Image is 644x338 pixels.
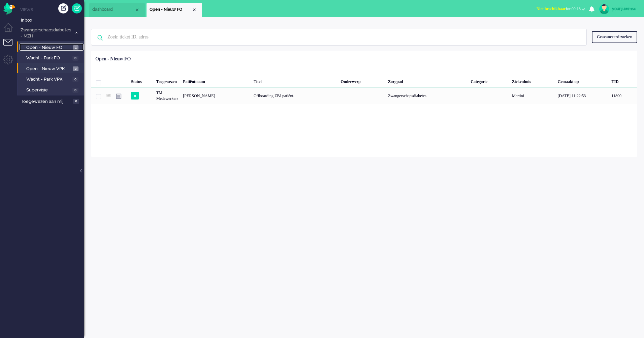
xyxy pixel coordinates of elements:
[131,92,139,100] span: n
[609,74,637,87] div: TID
[192,7,197,12] div: Close tab
[21,98,71,105] span: Toegewezen aan mij
[3,3,15,15] img: flow_omnibird.svg
[181,74,251,87] div: Patiëntnaam
[20,86,84,93] a: Supervisie 0
[612,5,637,12] div: younjuwmsc
[26,55,71,61] span: Wacht - Park FO
[72,56,78,61] span: 0
[468,87,510,104] div: -
[338,74,386,87] div: Onderwerp
[510,74,555,87] div: Ziekenhuis
[20,54,84,61] a: Wacht - Park FO 0
[3,4,15,9] a: Omnidesk
[468,74,510,87] div: Categorie
[92,7,134,12] span: dashboard
[73,45,78,50] span: 1
[58,3,68,13] div: Creëer ticket
[129,74,154,87] div: Status
[3,55,19,70] li: Admin menu
[555,87,609,104] div: [DATE] 11:22:53
[150,7,192,12] span: Open - Nieuw FO
[3,39,19,54] li: Tickets menu
[89,3,145,17] li: Dashboard
[26,87,71,93] span: Supervisie
[20,97,84,105] a: Toegewezen aan mij 0
[116,93,122,99] img: ic_note_grey.svg
[72,88,78,93] span: 0
[533,2,589,17] li: Niet beschikbaarfor 00:18
[91,29,109,47] img: ic-search-icon.svg
[386,74,468,87] div: Zorgpad
[609,87,637,104] div: 11890
[20,75,84,83] a: Wacht - Park VPK 0
[95,56,131,62] div: Open - Nieuw FO
[20,27,72,39] span: Zwangerschapsdiabetes - MZH
[20,65,84,72] a: Open - Nieuw VPK 2
[20,7,84,12] li: Views
[72,3,82,13] a: Quick Ticket
[386,87,468,104] div: Zwangerschapsdiabetes
[537,6,581,11] span: for 00:18
[3,23,19,38] li: Dashboard menu
[134,7,140,12] div: Close tab
[26,66,71,72] span: Open - Nieuw VPK
[251,87,338,104] div: Offboarding ZBJ patiënt.
[21,17,84,24] span: Inbox
[147,3,202,17] li: View
[72,77,78,82] span: 0
[599,4,609,14] img: avatar
[537,6,566,11] span: Niet beschikbaar
[555,74,609,87] div: Gemaakt op
[598,4,637,14] a: younjuwmsc
[251,74,338,87] div: Titel
[20,16,84,24] a: Inbox
[20,44,84,51] a: Open - Nieuw FO 1
[26,76,71,83] span: Wacht - Park VPK
[510,87,555,104] div: Martini
[73,99,79,104] span: 0
[154,74,181,87] div: Toegewezen
[181,87,251,104] div: [PERSON_NAME]
[592,31,637,43] div: Geavanceerd zoeken
[91,87,637,104] div: 11890
[533,4,589,14] button: Niet beschikbaarfor 00:18
[154,87,181,104] div: TM Medewerkers
[338,87,386,104] div: -
[73,66,78,72] span: 2
[26,45,71,51] span: Open - Nieuw FO
[102,29,577,45] input: Zoek: ticket ID, adres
